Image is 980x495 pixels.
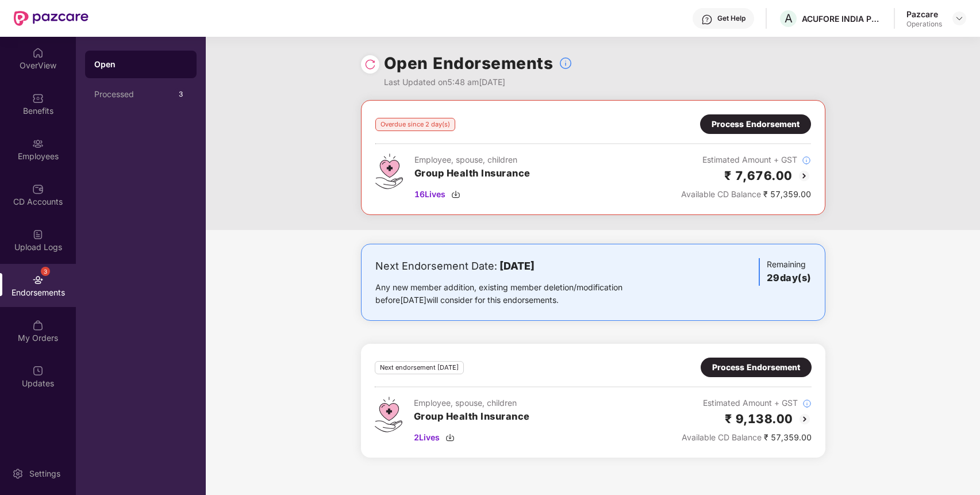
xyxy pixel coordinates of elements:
[94,90,174,99] div: Processed
[767,271,811,286] h3: 29 day(s)
[955,14,964,23] img: svg+xml;base64,PHN2ZyBpZD0iRHJvcGRvd24tMzJ4MzIiIHhtbG5zPSJodHRwOi8vd3d3LnczLm9yZy8yMDAwL3N2ZyIgd2...
[32,365,44,377] img: svg+xml;base64,PHN2ZyBpZD0iVXBkYXRlZCIgeG1sbnM9Imh0dHA6Ly93d3cudzMub3JnLzIwMDAvc3ZnIiB3aWR0aD0iMj...
[12,468,24,479] img: svg+xml;base64,PHN2ZyBpZD0iU2V0dGluZy0yMHgyMCIgeG1sbnM9Imh0dHA6Ly93d3cudzMub3JnLzIwMDAvc3ZnIiB3aW...
[375,361,464,374] div: Next endorsement [DATE]
[682,397,812,409] div: Estimated Amount + GST
[375,397,402,432] img: svg+xml;base64,PHN2ZyB4bWxucz0iaHR0cDovL3d3dy53My5vcmcvMjAwMC9zdmciIHdpZHRoPSI0Ny43MTQiIGhlaWdodD...
[14,11,89,26] img: New Pazcare Logo
[681,154,811,166] div: Estimated Amount + GST
[681,188,811,201] div: ₹ 57,359.00
[32,138,44,149] img: svg+xml;base64,PHN2ZyBpZD0iRW1wbG95ZWVzIiB4bWxucz0iaHR0cDovL3d3dy53My5vcmcvMjAwMC9zdmciIHdpZHRoPS...
[174,87,187,101] div: 3
[785,11,793,25] span: A
[701,14,713,25] img: svg+xml;base64,PHN2ZyBpZD0iSGVscC0zMngzMiIgeG1sbnM9Imh0dHA6Ly93d3cudzMub3JnLzIwMDAvc3ZnIiB3aWR0aD...
[384,51,554,76] h1: Open Endorsements
[384,76,573,89] div: Last Updated on 5:48 am[DATE]
[414,397,530,409] div: Employee, spouse, children
[32,320,44,331] img: svg+xml;base64,PHN2ZyBpZD0iTXlfT3JkZXJzIiBkYXRhLW5hbWU9Ik15IE9yZGVycyIgeG1sbnM9Imh0dHA6Ly93d3cudz...
[906,9,942,20] div: Pazcare
[682,432,762,442] span: Available CD Balance
[32,183,44,195] img: svg+xml;base64,PHN2ZyBpZD0iQ0RfQWNjb3VudHMiIGRhdGEtbmFtZT0iQ0QgQWNjb3VudHMiIHhtbG5zPSJodHRwOi8vd3...
[802,13,882,24] div: ACUFORE INDIA PRIVATE LIMITED
[712,118,800,131] div: Process Endorsement
[559,56,572,70] img: svg+xml;base64,PHN2ZyBpZD0iSW5mb18tXzMyeDMyIiBkYXRhLW5hbWU9IkluZm8gLSAzMngzMiIgeG1sbnM9Imh0dHA6Ly...
[32,93,44,104] img: svg+xml;base64,PHN2ZyBpZD0iQmVuZWZpdHMiIHhtbG5zPSJodHRwOi8vd3d3LnczLm9yZy8yMDAwL3N2ZyIgd2lkdGg9Ij...
[375,281,659,306] div: Any new member addition, existing member deletion/modification before [DATE] will consider for th...
[375,154,403,189] img: svg+xml;base64,PHN2ZyB4bWxucz0iaHR0cDovL3d3dy53My5vcmcvMjAwMC9zdmciIHdpZHRoPSI0Ny43MTQiIGhlaWdodD...
[499,260,535,272] b: [DATE]
[802,156,811,165] img: svg+xml;base64,PHN2ZyBpZD0iSW5mb18tXzMyeDMyIiBkYXRhLW5hbWU9IkluZm8gLSAzMngzMiIgeG1sbnM9Imh0dHA6Ly...
[797,169,811,183] img: svg+xml;base64,PHN2ZyBpZD0iQmFjay0yMHgyMCIgeG1sbnM9Imh0dHA6Ly93d3cudzMub3JnLzIwMDAvc3ZnIiB3aWR0aD...
[717,14,745,23] div: Get Help
[364,59,376,70] img: svg+xml;base64,PHN2ZyBpZD0iUmVsb2FkLTMyeDMyIiB4bWxucz0iaHR0cDovL3d3dy53My5vcmcvMjAwMC9zdmciIHdpZH...
[906,20,942,29] div: Operations
[445,433,455,442] img: svg+xml;base64,PHN2ZyBpZD0iRG93bmxvYWQtMzJ4MzIiIHhtbG5zPSJodHRwOi8vd3d3LnczLm9yZy8yMDAwL3N2ZyIgd2...
[712,361,800,374] div: Process Endorsement
[725,409,793,428] h2: ₹ 9,138.00
[414,431,440,444] span: 2 Lives
[375,258,659,274] div: Next Endorsement Date:
[32,274,44,286] img: svg+xml;base64,PHN2ZyBpZD0iRW5kb3JzZW1lbnRzIiB4bWxucz0iaHR0cDovL3d3dy53My5vcmcvMjAwMC9zdmciIHdpZH...
[32,47,44,59] img: svg+xml;base64,PHN2ZyBpZD0iSG9tZSIgeG1sbnM9Imh0dHA6Ly93d3cudzMub3JnLzIwMDAvc3ZnIiB3aWR0aD0iMjAiIG...
[682,431,812,444] div: ₹ 57,359.00
[41,267,50,276] div: 3
[414,166,531,181] h3: Group Health Insurance
[724,166,793,185] h2: ₹ 7,676.00
[681,189,761,199] span: Available CD Balance
[32,229,44,240] img: svg+xml;base64,PHN2ZyBpZD0iVXBsb2FkX0xvZ3MiIGRhdGEtbmFtZT0iVXBsb2FkIExvZ3MiIHhtbG5zPSJodHRwOi8vd3...
[375,118,455,131] div: Overdue since 2 day(s)
[26,468,64,479] div: Settings
[759,258,811,286] div: Remaining
[414,154,531,166] div: Employee, spouse, children
[798,412,812,426] img: svg+xml;base64,PHN2ZyBpZD0iQmFjay0yMHgyMCIgeG1sbnM9Imh0dHA6Ly93d3cudzMub3JnLzIwMDAvc3ZnIiB3aWR0aD...
[414,409,530,424] h3: Group Health Insurance
[94,59,187,70] div: Open
[451,190,460,199] img: svg+xml;base64,PHN2ZyBpZD0iRG93bmxvYWQtMzJ4MzIiIHhtbG5zPSJodHRwOi8vd3d3LnczLm9yZy8yMDAwL3N2ZyIgd2...
[414,188,445,201] span: 16 Lives
[802,399,812,408] img: svg+xml;base64,PHN2ZyBpZD0iSW5mb18tXzMyeDMyIiBkYXRhLW5hbWU9IkluZm8gLSAzMngzMiIgeG1sbnM9Imh0dHA6Ly...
